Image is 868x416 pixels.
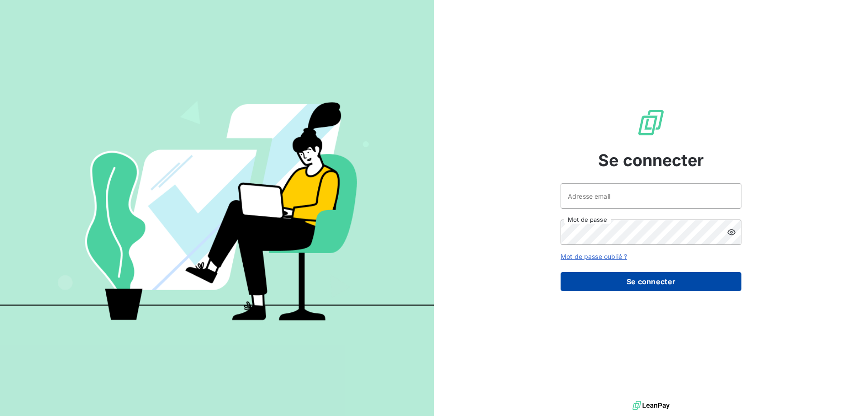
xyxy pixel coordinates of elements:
[561,253,627,260] a: Mot de passe oublié ?
[637,108,665,137] img: Logo LeanPay
[598,148,704,172] span: Se connecter
[561,272,741,291] button: Se connecter
[561,183,741,209] input: placeholder
[632,399,670,412] img: logo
